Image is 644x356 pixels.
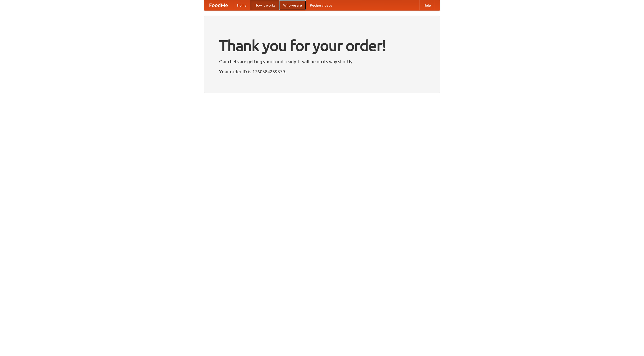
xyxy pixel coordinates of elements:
[279,0,306,10] a: Who we are
[251,0,279,10] a: How it works
[219,33,425,58] h1: Thank you for your order!
[219,68,425,75] p: Your order ID is 1760384259379.
[419,0,435,10] a: Help
[204,0,233,10] a: FoodMe
[219,58,425,65] p: Our chefs are getting your food ready. It will be on its way shortly.
[233,0,251,10] a: Home
[306,0,336,10] a: Recipe videos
